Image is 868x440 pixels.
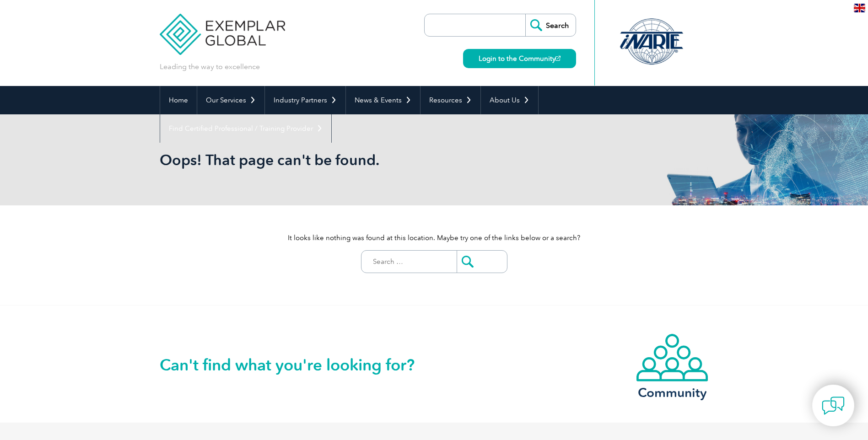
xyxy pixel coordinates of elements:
[160,358,434,372] h2: Can't find what you're looking for?
[160,233,709,243] p: It looks like nothing was found at this location. Maybe try one of the links below or a search?
[160,114,331,143] a: Find Certified Professional / Training Provider
[160,62,260,72] p: Leading the way to excellence
[822,394,845,417] img: contact-chat.png
[463,49,576,68] a: Login to the Community
[555,56,561,61] img: open_square.png
[197,86,264,114] a: Our Services
[481,86,538,114] a: About Us
[346,86,420,114] a: News & Events
[854,4,865,12] img: en
[525,14,576,36] input: Search
[265,86,345,114] a: Industry Partners
[636,333,709,382] img: icon-community.webp
[160,151,511,169] h1: Oops! That page can't be found.
[636,387,709,398] h3: Community
[636,333,709,398] a: Community
[421,86,480,114] a: Resources
[160,86,197,114] a: Home
[457,251,507,273] input: Submit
